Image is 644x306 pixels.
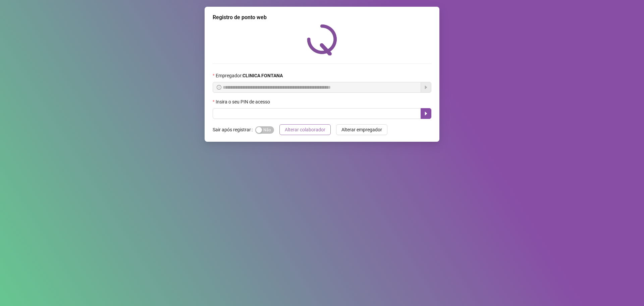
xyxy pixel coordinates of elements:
button: Alterar empregador [336,124,387,135]
span: Empregador : [216,72,283,79]
span: Alterar empregador [341,126,382,133]
label: Sair após registrar [213,124,255,135]
div: Registro de ponto web [213,13,431,21]
strong: CLINICA FONTANA [243,73,283,78]
span: Alterar colaborador [285,126,325,133]
span: info-circle [217,85,221,90]
img: QRPoint [307,24,337,55]
label: Insira o seu PIN de acesso [213,98,274,105]
span: caret-right [423,111,429,116]
button: Alterar colaborador [279,124,331,135]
